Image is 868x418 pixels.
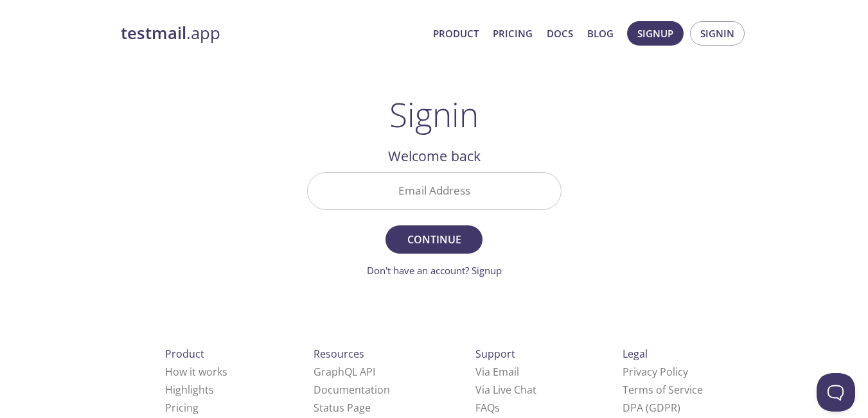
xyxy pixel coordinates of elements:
[475,347,515,361] span: Support
[165,347,204,361] span: Product
[307,145,562,167] h2: Welcome back
[623,347,648,361] span: Legal
[389,95,479,134] h1: Signin
[690,21,745,46] button: Signin
[547,25,573,42] a: Docs
[433,25,479,42] a: Product
[314,365,375,379] a: GraphQL API
[627,21,684,46] button: Signup
[623,365,688,379] a: Privacy Policy
[367,264,502,277] a: Don't have an account? Signup
[165,383,214,397] a: Highlights
[495,401,500,415] span: s
[314,383,390,397] a: Documentation
[121,22,186,44] strong: testmail
[493,25,533,42] a: Pricing
[637,25,673,42] span: Signup
[121,22,423,44] a: testmail.app
[165,365,227,379] a: How it works
[623,383,703,397] a: Terms of Service
[623,401,680,415] a: DPA (GDPR)
[817,373,855,412] iframe: Help Scout Beacon - Open
[587,25,614,42] a: Blog
[385,225,482,254] button: Continue
[475,383,536,397] a: Via Live Chat
[475,365,519,379] a: Via Email
[400,231,468,248] span: Continue
[475,401,500,415] a: FAQ
[165,401,199,415] a: Pricing
[314,347,364,361] span: Resources
[700,25,734,42] span: Signin
[314,401,371,415] a: Status Page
